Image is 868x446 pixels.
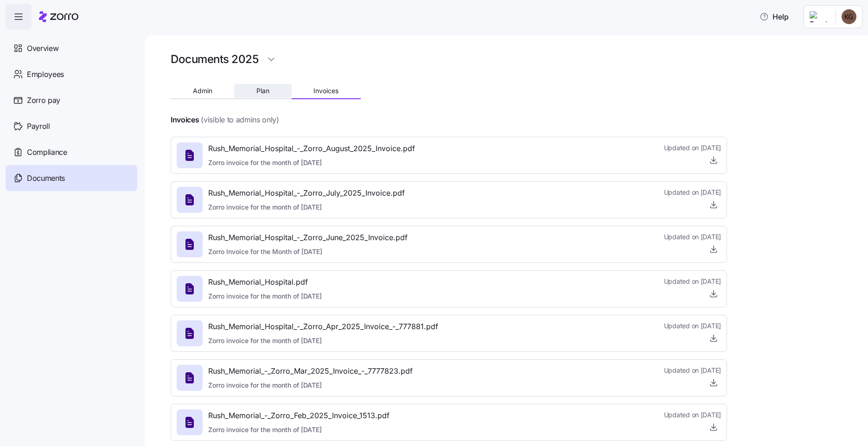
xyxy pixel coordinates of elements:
[27,121,50,132] span: Payroll
[664,410,721,420] span: Updated on [DATE]
[664,277,721,286] span: Updated on [DATE]
[208,410,389,421] span: Rush_Memorial_-_Zorro_Feb_2025_Invoice_1513.pdf
[664,366,721,375] span: Updated on [DATE]
[208,247,408,256] span: Zorro Invoice for the Month of [DATE]
[6,61,137,87] a: Employees
[208,336,438,345] span: Zorro invoice for the month of [DATE]
[256,88,269,94] span: Plan
[6,113,137,139] a: Payroll
[171,52,258,66] h1: Documents 2025
[27,147,67,158] span: Compliance
[6,165,137,191] a: Documents
[208,425,389,434] span: Zorro invoice for the month of [DATE]
[6,35,137,61] a: Overview
[208,365,413,377] span: Rush_Memorial_-_Zorro_Mar_2025_Invoice_-_7777823.pdf
[6,87,137,113] a: Zorro pay
[208,143,415,154] span: Rush_Memorial_Hospital_-_Zorro_August_2025_Invoice.pdf
[759,11,789,22] span: Help
[171,115,199,125] h4: Invoices
[208,276,322,288] span: Rush_Memorial_Hospital.pdf
[208,381,413,390] span: Zorro invoice for the month of [DATE]
[664,188,721,197] span: Updated on [DATE]
[208,292,322,301] span: Zorro invoice for the month of [DATE]
[27,69,64,80] span: Employees
[842,9,856,24] img: b34cea83cf096b89a2fb04a6d3fa81b3
[664,321,721,331] span: Updated on [DATE]
[27,95,60,106] span: Zorro pay
[193,88,212,94] span: Admin
[810,11,828,22] img: Employer logo
[664,232,721,242] span: Updated on [DATE]
[208,232,408,243] span: Rush_Memorial_Hospital_-_Zorro_June_2025_Invoice.pdf
[313,88,338,94] span: Invoices
[664,143,721,153] span: Updated on [DATE]
[201,114,279,126] span: (visible to admins only)
[752,7,796,26] button: Help
[208,321,438,332] span: Rush_Memorial_Hospital_-_Zorro_Apr_2025_Invoice_-_777881.pdf
[27,43,58,54] span: Overview
[6,139,137,165] a: Compliance
[27,172,65,184] span: Documents
[208,203,405,212] span: Zorro invoice for the month of [DATE]
[208,158,415,167] span: Zorro invoice for the month of [DATE]
[208,187,405,199] span: Rush_Memorial_Hospital_-_Zorro_July_2025_Invoice.pdf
